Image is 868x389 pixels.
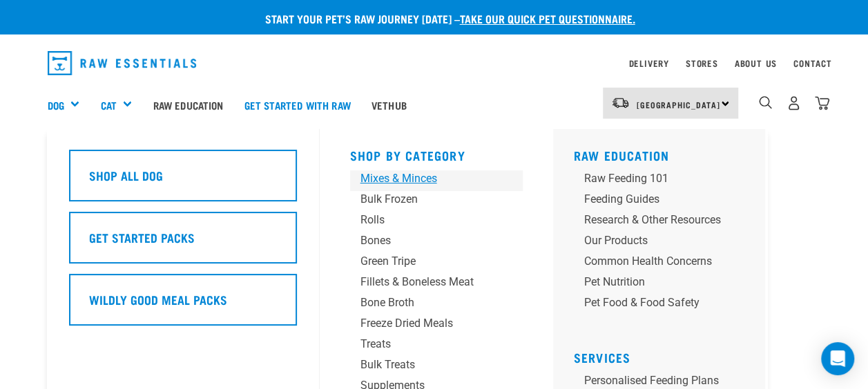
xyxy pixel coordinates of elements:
div: Open Intercom Messenger [821,342,854,375]
a: Feeding Guides [574,191,754,212]
a: Raw Education [574,152,670,159]
nav: dropdown navigation [37,46,832,81]
div: Freeze Dried Meals [360,315,490,332]
div: Fillets & Boneless Meat [360,274,490,290]
a: Treats [350,336,523,357]
h5: Wildly Good Meal Packs [89,290,227,308]
a: Raw Feeding 101 [574,170,754,191]
a: Bone Broth [350,295,523,315]
a: Pet Nutrition [574,274,754,295]
img: user.png [787,96,801,110]
a: Freeze Dried Meals [350,315,523,336]
div: Rolls [360,212,490,228]
div: Bulk Frozen [360,191,490,208]
span: [GEOGRAPHIC_DATA] [637,102,720,107]
a: Cat [100,97,116,113]
div: Green Tripe [360,253,490,270]
a: Delivery [628,61,668,66]
div: Mixes & Minces [360,170,490,187]
a: Green Tripe [350,253,523,274]
div: Bones [360,232,490,249]
a: Raw Education [142,77,233,132]
a: Fillets & Boneless Meat [350,274,523,295]
div: Bulk Treats [360,357,490,373]
a: Our Products [574,232,754,253]
a: About Us [734,61,776,66]
a: Wildly Good Meal Packs [69,274,297,336]
a: Pet Food & Food Safety [574,295,754,315]
div: Common Health Concerns [584,253,721,270]
h5: Shop All Dog [89,166,163,184]
div: Research & Other Resources [584,212,721,228]
div: Our Products [584,232,721,249]
img: van-moving.png [611,97,630,109]
img: home-icon-1@2x.png [759,96,772,109]
a: Mixes & Minces [350,170,523,191]
a: Rolls [350,212,523,232]
div: Raw Feeding 101 [584,170,721,187]
a: Contact [793,61,832,66]
a: Bulk Treats [350,357,523,377]
div: Bone Broth [360,295,490,311]
a: Get started with Raw [234,77,361,132]
h5: Services [574,350,754,361]
a: take our quick pet questionnaire. [460,15,635,21]
a: Research & Other Resources [574,212,754,232]
a: Bones [350,232,523,253]
a: Dog [48,97,64,113]
a: Get Started Packs [69,212,297,274]
h5: Shop By Category [350,148,523,159]
a: Bulk Frozen [350,191,523,212]
h5: Get Started Packs [89,228,195,246]
a: Vethub [361,77,417,132]
a: Stores [686,61,718,66]
div: Feeding Guides [584,191,721,208]
a: Shop All Dog [69,150,297,212]
div: Pet Nutrition [584,274,721,290]
div: Treats [360,336,490,352]
div: Pet Food & Food Safety [584,295,721,311]
img: home-icon@2x.png [815,96,829,110]
img: Raw Essentials Logo [48,51,197,75]
a: Common Health Concerns [574,253,754,274]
